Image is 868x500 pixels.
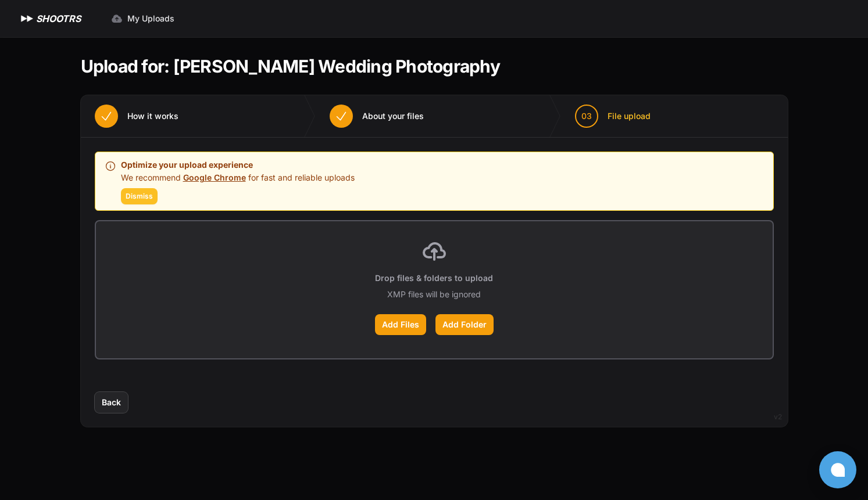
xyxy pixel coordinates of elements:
p: We recommend for fast and reliable uploads [121,172,355,184]
button: Open chat window [819,451,856,488]
h1: Upload for: [PERSON_NAME] Wedding Photography [81,56,500,77]
span: About your files [362,110,424,122]
button: 03 File upload [561,95,665,137]
span: My Uploads [127,13,174,24]
span: Dismiss [126,192,153,201]
span: How it works [127,110,178,122]
a: Google Chrome [183,172,246,182]
p: Optimize your upload experience [121,158,355,172]
button: How it works [81,95,192,137]
a: My Uploads [104,8,181,29]
span: Back [102,397,121,408]
button: Back [95,392,128,413]
img: SHOOTRS [19,12,36,26]
h1: SHOOTRS [36,12,81,26]
span: File upload [608,110,651,122]
div: v2 [774,410,782,424]
span: 03 [581,110,592,122]
a: SHOOTRS SHOOTRS [19,12,81,26]
label: Add Files [375,314,426,335]
p: XMP files will be ignored [387,289,481,300]
label: Add Folder [435,314,494,335]
button: Dismiss [121,188,158,204]
p: Drop files & folders to upload [375,272,493,284]
button: About your files [316,95,438,137]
